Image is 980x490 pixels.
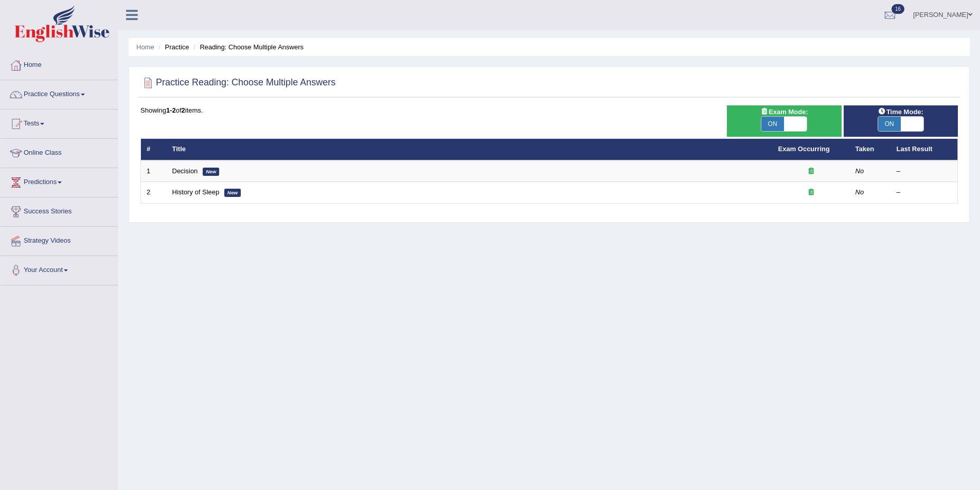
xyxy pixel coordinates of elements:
[136,43,154,51] a: Home
[224,189,241,197] em: New
[1,139,118,165] a: Online Class
[891,139,958,160] th: Last Result
[856,167,864,175] em: No
[1,80,118,106] a: Practice Questions
[761,117,784,131] span: ON
[1,227,118,252] a: Strategy Videos
[892,4,904,14] span: 16
[141,182,167,204] td: 2
[172,167,198,175] a: Decision
[1,110,118,135] a: Tests
[1,168,118,194] a: Predictions
[141,139,167,160] th: #
[141,160,167,182] td: 1
[191,42,304,52] li: Reading: Choose Multiple Answers
[778,145,830,153] a: Exam Occurring
[756,106,812,117] span: Exam Mode:
[167,139,773,160] th: Title
[166,106,176,114] b: 1-2
[850,139,891,160] th: Taken
[140,105,958,115] div: Showing of items.
[897,188,952,197] div: –
[1,197,118,223] a: Success Stories
[140,75,335,90] h2: Practice Reading: Choose Multiple Answers
[182,106,185,114] b: 2
[172,188,220,196] a: History of Sleep
[897,167,952,176] div: –
[1,256,118,282] a: Your Account
[156,42,189,52] li: Practice
[203,168,219,176] em: New
[874,106,928,117] span: Time Mode:
[778,188,844,197] div: Exam occurring question
[878,117,901,131] span: ON
[778,167,844,176] div: Exam occurring question
[856,188,864,196] em: No
[1,51,118,77] a: Home
[727,105,841,137] div: Show exams occurring in exams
